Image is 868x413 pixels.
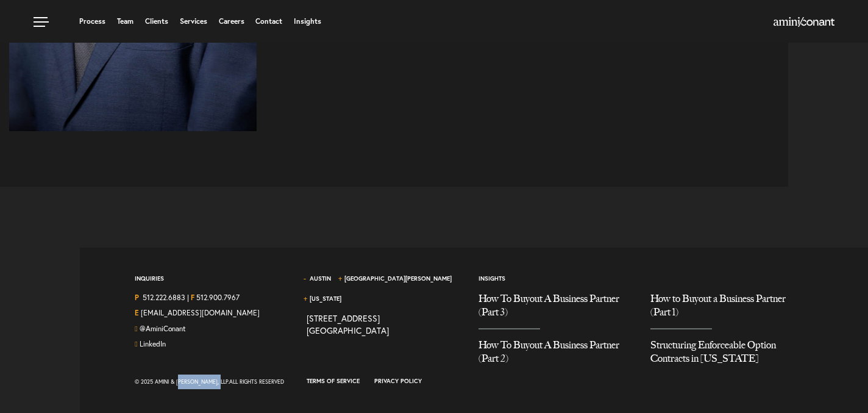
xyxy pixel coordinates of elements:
[135,308,139,317] strong: E
[196,293,240,302] a: 512.900.7967
[191,293,194,302] strong: F
[187,292,189,305] span: |
[650,329,804,375] a: Structuring Enforceable Option Contracts in Texas
[344,275,452,282] a: [GEOGRAPHIC_DATA][PERSON_NAME]
[135,275,164,292] span: Inquiries
[135,293,139,302] strong: P
[145,18,168,25] a: Clients
[140,339,166,348] a: Join us on LinkedIn
[307,377,360,385] a: Terms of Service
[478,329,632,375] a: How To Buyout A Business Partner (Part 2)
[135,375,288,389] div: © 2025 Amini & [PERSON_NAME], LLP. All Rights Reserved
[219,18,244,25] a: Careers
[478,292,632,328] a: How To Buyout A Business Partner (Part 3)
[310,275,331,282] a: Austin
[140,324,186,333] a: Follow us on Twitter
[180,18,207,25] a: Services
[774,18,834,27] a: Home
[117,18,133,25] a: Team
[141,308,260,317] a: Email Us
[294,18,321,25] a: Insights
[143,293,185,302] a: Call us at 5122226883
[650,292,804,328] a: How to Buyout a Business Partner (Part 1)
[307,312,389,336] a: View on map
[79,18,105,25] a: Process
[374,377,422,385] a: Privacy Policy
[255,18,282,25] a: Contact
[310,295,341,303] a: [US_STATE]
[774,17,834,27] img: Amini & Conant
[478,275,505,282] a: Insights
